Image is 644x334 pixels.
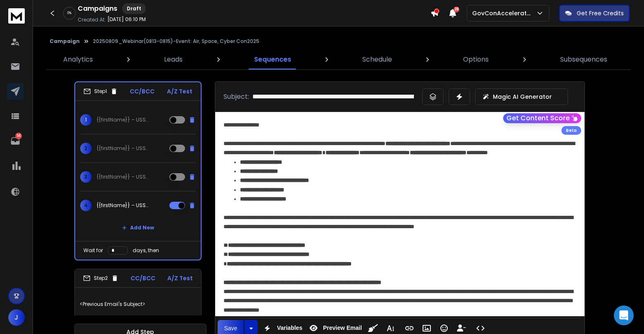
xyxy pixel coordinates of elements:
div: Open Intercom Messenger [614,305,634,325]
p: {{firstName}} – USSOCOM Launches $1B+ SOFGSD IDIQ – {Small Business Access|Access for Small Busin... [97,174,150,180]
a: Subsequences [555,50,612,69]
p: Options [463,55,489,64]
div: Draft [122,3,146,14]
button: Get Free Credits [559,5,630,21]
span: Preview Email [321,324,364,332]
p: Subsequences [560,55,607,64]
p: [DATE] 06:10 PM [107,16,146,23]
button: Get Content Score [503,113,581,123]
span: 2 [80,143,92,154]
span: 1 [80,114,92,126]
p: Sequences [254,55,291,64]
span: 3 [80,171,92,183]
p: Leads [164,55,183,64]
p: days, then [133,247,159,254]
span: 28 [454,7,459,12]
span: 4 [80,200,92,211]
div: Step 1 [83,88,118,95]
button: J [8,309,25,326]
p: {{firstName}} – USSOCOM Launches $1B+ SOFGSD IDIQ – {Small Business Access|Access for Small Busin... [97,202,150,209]
p: Magic AI Generator [493,93,552,101]
p: 54 [15,133,22,139]
button: Magic AI Generator [475,88,568,105]
a: Leads [159,50,188,69]
a: Analytics [58,50,98,69]
p: GovConAccelerator [472,9,536,17]
p: Get Free Credits [577,9,624,17]
p: Wait for [83,247,103,254]
button: Campaign [50,38,80,45]
p: A/Z Test [167,274,193,282]
button: Add New [115,219,161,236]
p: A/Z Test [167,87,192,95]
p: CC/BCC [131,274,155,282]
p: 0 % [67,11,71,16]
a: 54 [7,133,24,149]
span: Variables [275,324,304,332]
p: CC/BCC [130,87,154,95]
li: Step1CC/BCCA/Z Test1{{firstName}} – USSOCOM Launches $1B+ SOFGSD IDIQ – {Small Business Access|Ac... [74,81,202,260]
img: logo [8,8,25,24]
a: Options [458,50,494,69]
p: Schedule [362,55,392,64]
a: Sequences [249,50,296,69]
a: Schedule [357,50,397,69]
p: Analytics [63,55,93,64]
p: 20250809_Webinar(0813-0815)-Event: Air, Space, Cyber Con2025 [93,38,259,45]
p: {{firstName}} – USSOCOM Launches $1B+ SOFGSD IDIQ – {Small Business Access|Access for Small Busin... [97,145,150,152]
p: Created At: [78,17,106,23]
div: Step 2 [83,274,119,282]
h1: Campaigns [78,4,117,14]
div: Beta [561,126,581,135]
p: {{firstName}} – USSOCOM Launches $1B+ SOFGSD IDIQ – {Small Business Access|Access for Small Busin... [97,117,150,123]
p: <Previous Email's Subject> [80,293,196,316]
p: Subject: [223,92,249,102]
